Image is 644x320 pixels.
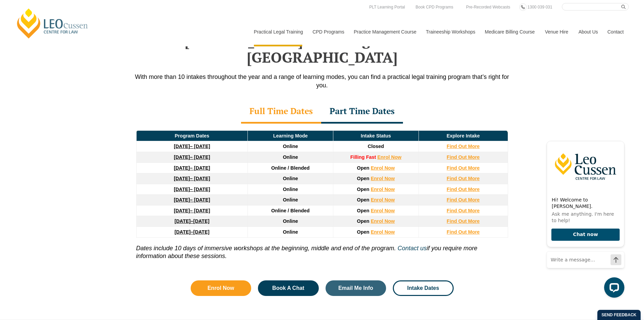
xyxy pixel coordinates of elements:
[357,165,369,171] span: Open
[129,32,515,66] h2: [PERSON_NAME] PLT Program Dates in [GEOGRAPHIC_DATA]
[368,144,384,149] span: Closed
[241,100,321,124] div: Full Time Dates
[447,229,480,235] a: Find Out More
[447,187,480,192] a: Find Out More
[407,285,439,291] span: Intake Dates
[191,280,252,296] a: Enrol Now
[541,134,627,303] iframe: LiveChat chat widget
[136,238,508,260] p: if you require more information about these sessions.
[283,229,298,235] span: Online
[174,154,190,160] strong: [DATE]
[174,165,210,171] a: [DATE]– [DATE]
[357,229,369,235] span: Open
[447,165,480,171] a: Find Out More
[371,197,395,202] a: Enrol Now
[136,130,248,141] td: Program Dates
[371,218,395,224] a: Enrol Now
[208,285,234,291] span: Enrol Now
[419,130,508,141] td: Explore Intake
[174,197,190,202] strong: [DATE]
[447,197,480,202] a: Find Out More
[307,17,349,46] a: CPD Programs
[367,3,407,11] a: PLT Learning Portal
[174,218,191,224] strong: [DATE]
[249,17,308,46] a: Practical Legal Training
[602,17,629,46] a: Contact
[350,154,376,160] strong: Filling Fast
[174,208,190,213] strong: [DATE]
[174,176,210,181] a: [DATE]– [DATE]
[15,7,90,39] a: [PERSON_NAME] Centre for Law
[174,144,190,149] strong: [DATE]
[377,154,401,160] a: Enrol Now
[371,187,395,192] a: Enrol Now
[421,17,480,46] a: Traineeship Workshops
[283,154,298,160] span: Online
[349,17,421,46] a: Practice Management Course
[414,3,455,11] a: Book CPD Programs
[393,280,454,296] a: Intake Dates
[398,245,427,252] a: Contact us
[248,130,333,141] td: Learning Mode
[526,3,554,11] a: 1300 039 031
[174,218,209,224] a: [DATE]–[DATE]
[258,280,319,296] a: Book A Chat
[447,144,480,149] a: Find Out More
[480,17,540,46] a: Medicare Billing Course
[174,154,210,160] a: [DATE]– [DATE]
[174,165,190,171] strong: [DATE]
[573,17,602,46] a: About Us
[371,229,395,235] a: Enrol Now
[464,3,512,11] a: Pre-Recorded Webcasts
[357,218,369,224] span: Open
[321,100,403,124] div: Part Time Dates
[371,176,395,181] a: Enrol Now
[283,176,298,181] span: Online
[283,197,298,202] span: Online
[338,285,373,291] span: Email Me Info
[174,229,209,235] a: [DATE]–[DATE]
[326,280,386,296] a: Email Me Info
[174,208,210,213] a: [DATE]– [DATE]
[527,5,552,9] span: 1300 039 031
[283,187,298,192] span: Online
[283,144,298,149] span: Online
[540,17,573,46] a: Venue Hire
[357,187,369,192] span: Open
[174,144,210,149] a: [DATE]– [DATE]
[357,197,369,202] span: Open
[447,208,480,213] a: Find Out More
[136,245,396,252] i: Dates include 10 days of immersive workshops at the beginning, middle and end of the program.
[272,285,304,291] span: Book A Chat
[193,218,210,224] span: [DATE]
[174,229,191,235] strong: [DATE]
[174,187,210,192] a: [DATE]– [DATE]
[271,208,310,213] span: Online / Blended
[371,165,395,171] a: Enrol Now
[129,73,515,90] p: With more than 10 intakes throughout the year and a range of learning modes, you can find a pract...
[447,154,480,160] a: Find Out More
[447,176,480,181] a: Find Out More
[271,165,310,171] span: Online / Blended
[357,208,369,213] span: Open
[447,218,480,224] a: Find Out More
[174,187,190,192] strong: [DATE]
[174,176,190,181] strong: [DATE]
[174,197,210,202] a: [DATE]– [DATE]
[333,130,419,141] td: Intake Status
